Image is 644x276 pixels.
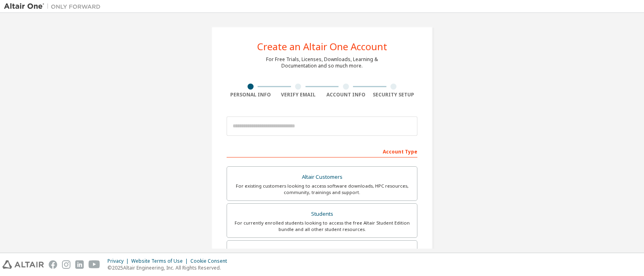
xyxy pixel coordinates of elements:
[257,42,387,51] div: Create an Altair One Account
[107,264,232,271] p: © 2025 Altair Engineering, Inc. All Rights Reserved.
[227,92,275,98] div: Personal Info
[266,56,378,69] div: For Free Trials, Licenses, Downloads, Learning & Documentation and so much more.
[370,92,418,98] div: Security Setup
[89,260,100,269] img: youtube.svg
[232,172,412,183] div: Altair Customers
[322,92,370,98] div: Account Info
[232,209,412,220] div: Students
[49,260,57,269] img: facebook.svg
[232,245,412,257] div: Faculty
[75,260,84,269] img: linkedin.svg
[4,2,105,10] img: Altair One
[131,258,190,264] div: Website Terms of Use
[232,220,412,233] div: For currently enrolled students looking to access the free Altair Student Edition bundle and all ...
[62,260,70,269] img: instagram.svg
[107,258,131,264] div: Privacy
[232,183,412,196] div: For existing customers looking to access software downloads, HPC resources, community, trainings ...
[2,260,44,269] img: altair_logo.svg
[275,92,322,98] div: Verify Email
[227,145,417,157] div: Account Type
[190,258,232,264] div: Cookie Consent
